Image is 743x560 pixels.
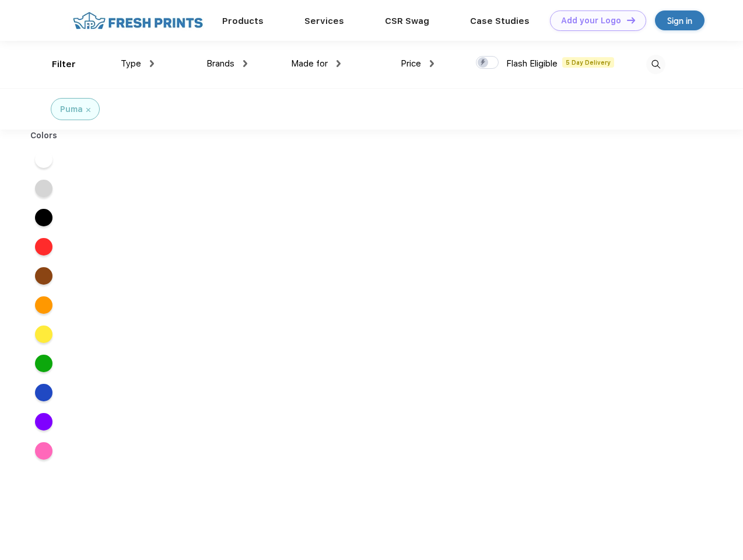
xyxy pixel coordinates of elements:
[291,58,328,69] span: Made for
[667,14,692,27] div: Sign in
[150,60,154,67] img: dropdown.png
[243,60,247,67] img: dropdown.png
[304,16,344,26] a: Services
[646,55,665,74] img: desktop_search.svg
[69,10,206,31] img: fo%20logo%202.webp
[561,16,621,26] div: Add your Logo
[562,57,614,68] span: 5 Day Delivery
[627,17,635,23] img: DT
[222,16,264,26] a: Products
[86,108,90,112] img: filter_cancel.svg
[655,10,705,30] a: Sign in
[430,60,434,67] img: dropdown.png
[60,103,83,116] div: Puma
[206,58,234,69] span: Brands
[385,16,429,26] a: CSR Swag
[337,60,341,67] img: dropdown.png
[52,58,76,71] div: Filter
[401,58,421,69] span: Price
[22,129,66,142] div: Colors
[506,58,558,69] span: Flash Eligible
[121,58,141,69] span: Type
